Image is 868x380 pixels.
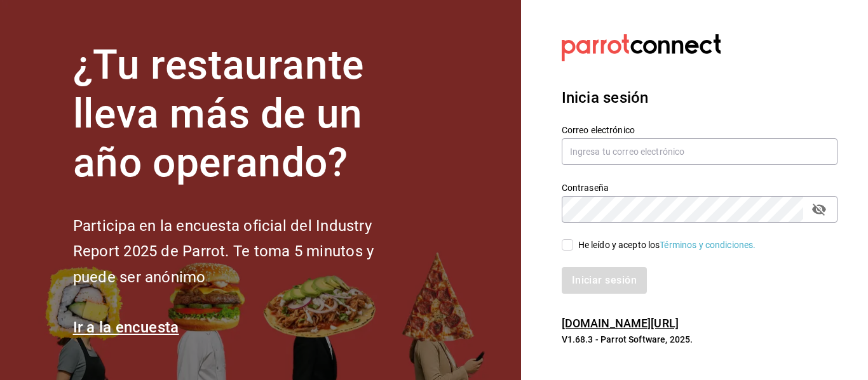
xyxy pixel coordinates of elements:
a: Términos y condiciones. [660,240,756,250]
a: [DOMAIN_NAME][URL] [562,317,679,330]
h2: Participa en la encuesta oficial del Industry Report 2025 de Parrot. Te toma 5 minutos y puede se... [73,213,416,291]
label: Correo electrónico [562,126,837,134]
input: Ingresa tu correo electrónico [562,138,837,165]
label: Contraseña [562,183,837,192]
h3: Inicia sesión [562,86,837,109]
a: Ir a la encuesta [73,318,179,336]
h1: ¿Tu restaurante lleva más de un año operando? [73,41,416,187]
div: He leído y acepto los [578,239,756,252]
button: passwordField [808,199,830,220]
p: V1.68.3 - Parrot Software, 2025. [562,333,837,346]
